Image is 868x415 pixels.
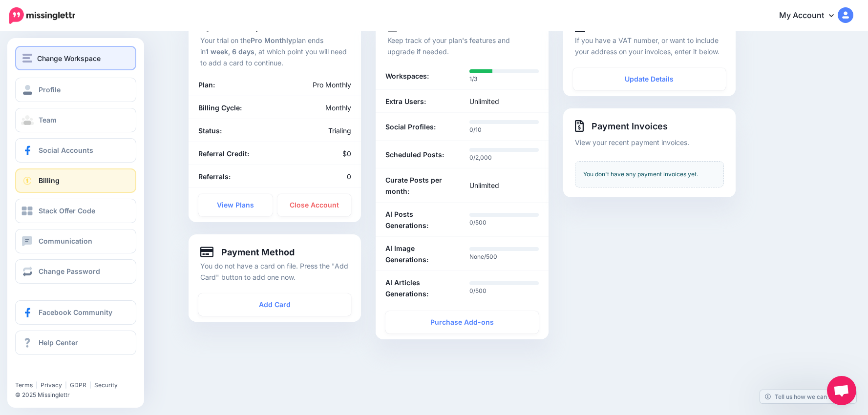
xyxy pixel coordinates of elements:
h4: Payment Invoices [575,120,724,132]
p: 0/2,000 [469,153,539,163]
b: Scheduled Posts: [385,149,444,160]
p: If you have a VAT number, or want to include your address on your invoices, enter it below. [575,35,724,57]
span: Change Password [39,267,100,275]
b: Referral Credit: [198,149,249,158]
span: 0 [347,172,351,181]
a: Change Password [15,259,136,284]
a: Team [15,108,136,132]
a: Profile [15,78,136,102]
b: Workspaces: [385,70,429,82]
b: 1 week, 6 days [206,47,254,56]
b: AI Image Generations: [385,243,455,265]
span: Social Accounts [39,146,93,154]
span: Profile [39,85,61,94]
span: Team [39,116,57,124]
span: Change Workspace [37,53,101,64]
a: Terms [15,381,33,389]
a: Billing [15,168,136,193]
p: None/500 [469,252,539,262]
div: $0 [275,148,359,159]
b: Plan: [198,81,215,89]
p: View your recent payment invoices. [575,137,724,148]
div: You don't have any payment invoices yet. [575,161,724,187]
b: Social Profiles: [385,121,436,132]
a: View Plans [198,194,273,216]
b: Extra Users: [385,96,426,107]
span: | [65,381,67,389]
b: AI Posts Generations: [385,208,455,231]
b: Status: [198,126,222,135]
span: Help Center [39,338,78,347]
b: Pro Monthly [251,36,292,44]
iframe: Twitter Follow Button [15,367,91,377]
a: Privacy [41,381,62,389]
span: Billing [39,176,60,185]
button: Change Workspace [15,46,136,70]
a: Communication [15,229,136,253]
span: Facebook Community [39,308,112,316]
p: 0/500 [469,286,539,296]
b: Referrals: [198,172,231,181]
div: Pro Monthly [247,79,359,90]
p: 0/10 [469,125,539,135]
p: Your trial on the plan ends in , at which point you will need to add a card to continue. [200,35,349,68]
a: Add Card [198,293,351,316]
a: GDPR [70,381,86,389]
span: Stack Offer Code [39,207,95,215]
a: Close Account [277,194,352,216]
span: Communication [39,237,92,245]
b: Curate Posts per month: [385,174,455,197]
span: | [36,381,38,389]
a: Tell us how we can improve [760,390,856,403]
h4: Payment Method [200,246,295,258]
b: Billing Cycle: [198,104,242,112]
p: 1/3 [469,74,539,84]
span: | [89,381,91,389]
a: Open chat [827,376,856,405]
img: menu.png [22,54,32,62]
div: Monthly [275,102,359,113]
a: Purchase Add-ons [385,311,538,333]
a: Stack Offer Code [15,199,136,223]
p: You do not have a card on file. Press the "Add Card" button to add one now. [200,260,349,283]
li: © 2025 Missinglettr [15,390,144,400]
a: My Account [769,4,853,28]
img: Missinglettr [9,7,75,24]
a: Help Center [15,331,136,355]
a: Update Details [573,68,726,90]
p: 0/500 [469,218,539,228]
a: Security [94,381,118,389]
a: Facebook Community [15,300,136,325]
b: AI Articles Generations: [385,277,455,299]
div: Trialing [275,125,359,136]
a: Social Accounts [15,138,136,163]
p: Keep track of your plan's features and upgrade if needed. [387,35,536,57]
div: Unlimited [462,174,546,197]
div: Unlimited [462,96,546,107]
